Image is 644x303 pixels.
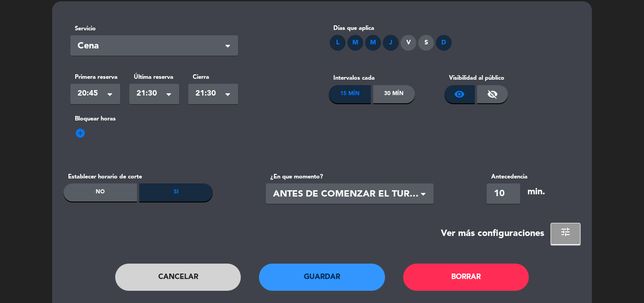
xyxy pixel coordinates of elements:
[383,35,399,51] div: J
[137,87,165,100] span: 21:30
[487,172,527,182] label: Antecedencia
[259,264,385,291] button: Guardar
[560,226,571,237] span: tune
[273,187,419,202] span: ANTES DE COMENZAR EL TURNO
[329,73,444,83] label: Intervalos cada
[78,87,106,100] span: 20:45
[75,128,86,139] span: add_circle
[454,89,465,100] span: visibility
[487,89,498,100] span: visibility_off
[195,87,224,100] span: 21:30
[70,114,574,124] label: Bloquear horas
[70,24,238,34] label: Servicio
[347,35,363,51] div: M
[329,85,371,103] div: 15 Mín
[487,183,520,204] input: 0
[78,39,224,54] span: Cena
[373,85,415,103] div: 30 Mín
[266,172,434,182] label: ¿En que momento?
[400,35,416,51] div: V
[115,264,241,291] button: Cancelar
[63,183,137,202] div: No
[188,72,238,82] label: Cierra
[436,35,452,51] div: D
[365,35,381,51] div: M
[129,72,179,82] label: Última reserva
[403,264,529,291] button: Borrar
[527,185,545,200] div: min.
[63,172,213,182] label: Establecer horario de corte
[139,183,213,202] div: Si
[418,35,434,51] div: S
[444,73,574,83] label: Visibilidad al público
[329,24,574,33] div: Días que aplica
[70,72,120,82] label: Primera reserva
[330,35,346,51] div: L
[441,226,544,241] div: Ver más configuraciones
[551,223,581,245] button: tune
